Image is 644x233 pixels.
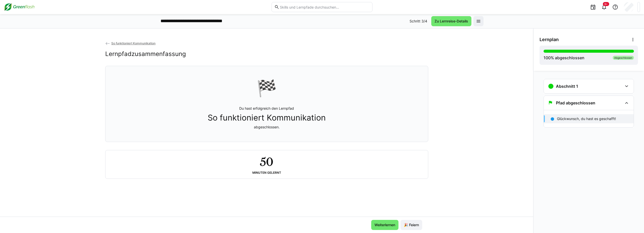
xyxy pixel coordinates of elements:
[260,154,273,169] h2: 50
[544,55,584,61] div: % abgeschlossen
[556,84,578,89] h3: Abschnitt 1
[604,3,608,6] span: 9+
[374,222,396,227] span: Weiterlernen
[208,113,326,123] span: So funktioniert Kommunikation
[431,16,471,26] button: Zu Lernreise-Details
[434,19,469,24] span: Zu Lernreise-Details
[371,220,398,230] button: Weiterlernen
[400,220,422,230] button: 🎉 Feiern
[556,100,595,105] h3: Pfad abgeschlossen
[544,55,551,60] span: 100
[111,41,155,45] span: So funktioniert Kommunikation
[208,106,326,130] p: Du hast erfolgreich den Lernpfad abgeschlossen.
[252,171,281,174] div: Minuten gelernt
[613,56,634,60] div: Abgeschlossen
[403,222,420,227] span: 🎉 Feiern
[557,116,616,121] p: Glückwunsch, du hast es geschafft!
[540,37,559,42] span: Lernplan
[257,78,277,98] div: 🏁
[105,50,186,58] h2: Lernpfadzusammenfassung
[279,5,370,9] input: Skills und Lernpfade durchsuchen…
[105,41,156,45] a: So funktioniert Kommunikation
[410,19,427,24] p: Schritt 3/4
